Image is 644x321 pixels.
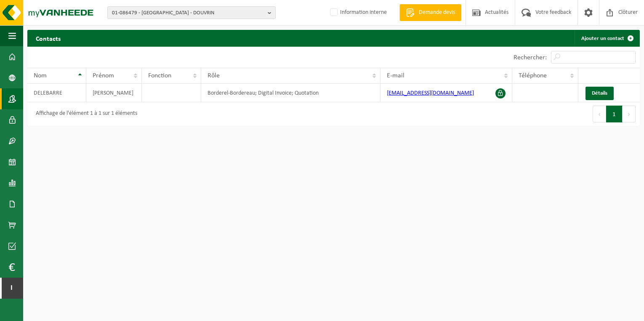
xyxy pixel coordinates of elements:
span: Fonction [148,72,171,79]
h2: Contacts [27,30,69,46]
span: Rôle [208,72,220,79]
a: Demande devis [399,4,461,21]
span: E-mail [387,72,404,79]
button: Next [623,106,636,122]
button: Previous [593,106,606,122]
span: Prénom [93,72,114,79]
span: Détails [592,90,607,96]
span: 01-086479 - [GEOGRAPHIC_DATA] - DOUVRIN [112,7,264,19]
label: Information interne [328,6,387,19]
span: I [8,278,15,299]
button: 01-086479 - [GEOGRAPHIC_DATA] - DOUVRIN [107,6,276,19]
label: Rechercher: [514,54,547,61]
a: [EMAIL_ADDRESS][DOMAIN_NAME] [387,90,474,96]
td: Borderel-Bordereau; Digital Invoice; Quotation [201,84,381,102]
td: DELEBARRE [27,84,86,102]
a: Détails [585,87,614,100]
td: [PERSON_NAME] [86,84,142,102]
button: 1 [606,106,623,122]
a: Ajouter un contact [575,30,639,47]
span: Nom [34,72,47,79]
span: Téléphone [519,72,547,79]
span: Demande devis [417,8,457,17]
div: Affichage de l'élément 1 à 1 sur 1 éléments [32,106,137,122]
